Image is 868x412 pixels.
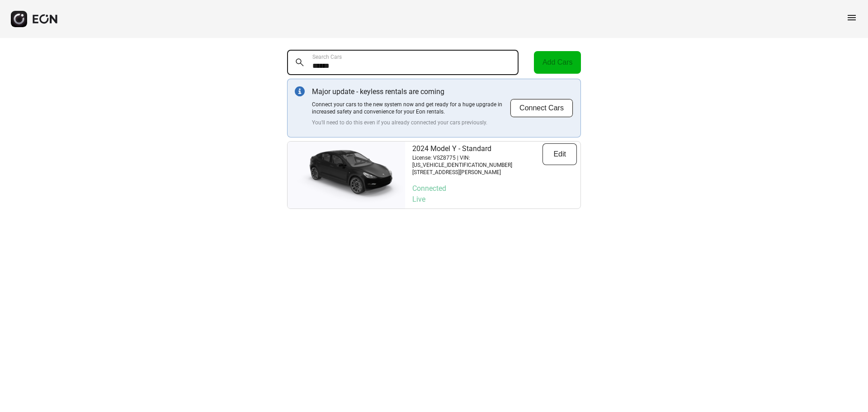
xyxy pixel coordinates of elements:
[846,12,857,23] span: menu
[295,86,305,96] img: info
[288,146,405,204] img: car
[412,154,542,169] p: License: VSZ8775 | VIN: [US_VEHICLE_IDENTIFICATION_NUMBER]
[542,143,577,165] button: Edit
[510,99,573,118] button: Connect Cars
[312,86,510,97] p: Major update - keyless rentals are coming
[312,119,510,126] p: You'll need to do this even if you already connected your cars previously.
[412,183,577,194] p: Connected
[412,169,542,176] p: [STREET_ADDRESS][PERSON_NAME]
[412,194,577,205] p: Live
[412,143,542,154] p: 2024 Model Y - Standard
[312,53,342,61] label: Search Cars
[312,101,510,115] p: Connect your cars to the new system now and get ready for a huge upgrade in increased safety and ...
